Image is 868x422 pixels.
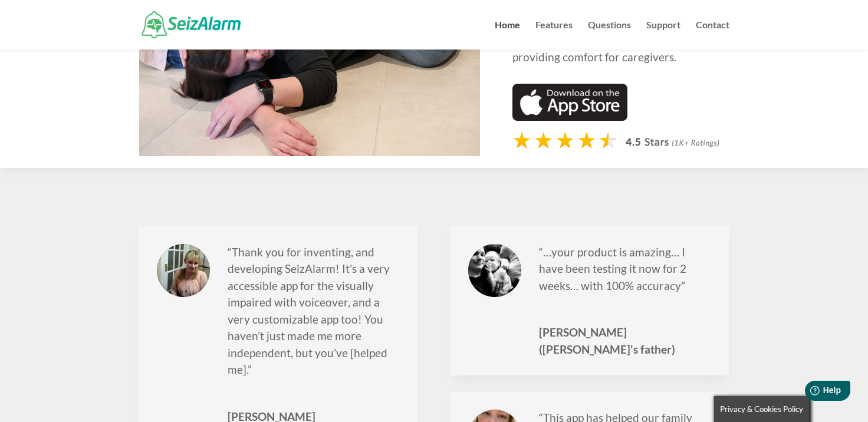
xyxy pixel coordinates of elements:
a: Contact [696,21,729,50]
a: Home [495,21,520,50]
span: Privacy & Cookies Policy [720,404,803,414]
a: Download seizure detection app on the App Store [512,110,627,123]
p: “…your product is amazing… I have been testing it now for 2 weeks… with 100% accuracy” [539,244,712,306]
img: Download on App Store [512,84,627,121]
iframe: Help widget launcher [763,376,855,409]
a: Questions [588,21,631,50]
p: “Thank you for inventing, and developing SeizAlarm! It’s a very accessible app for the visually i... [228,244,400,390]
a: Support [646,21,680,50]
img: app-store-rating-stars [512,130,729,154]
a: Features [535,21,573,50]
span: [PERSON_NAME] ([PERSON_NAME]'s father) [539,324,712,358]
img: SeizAlarm [142,11,241,38]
